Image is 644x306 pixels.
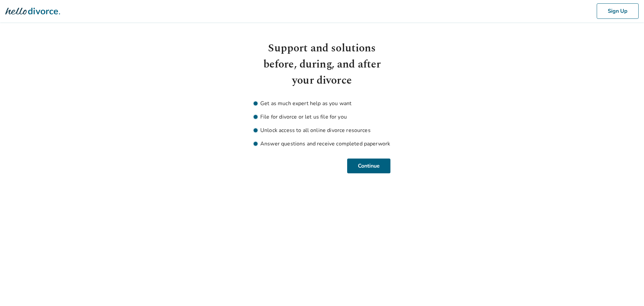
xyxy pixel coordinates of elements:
h1: Support and solutions before, during, and after your divorce [254,40,390,89]
li: File for divorce or let us file for you [254,113,390,121]
li: Get as much expert help as you want [254,99,390,107]
button: Continue [347,159,390,173]
li: Answer questions and receive completed paperwork [254,140,390,148]
li: Unlock access to all online divorce resources [254,126,390,134]
button: Sign Up [597,3,639,19]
